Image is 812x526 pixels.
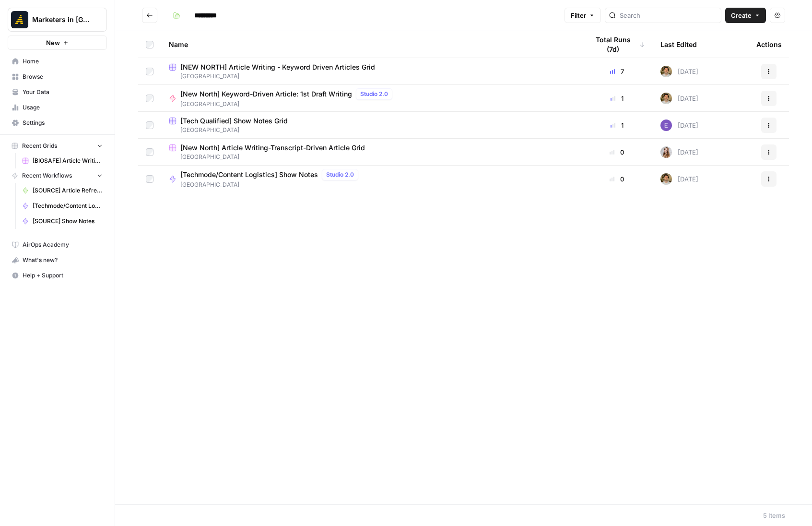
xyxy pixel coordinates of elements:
button: Recent Workflows [8,168,107,183]
img: 5zyzjh3tw4s3l6pe5wy4otrd1hyg [660,93,672,104]
img: fgkld43o89z7d2dcu0r80zen0lng [660,120,672,131]
button: Go back [142,8,157,23]
button: Create [725,8,766,23]
div: [DATE] [660,173,698,185]
span: Help + Support [23,271,103,280]
span: AirOps Academy [23,240,103,249]
span: [Tech Qualified] Show Notes Grid [180,116,288,126]
button: Workspace: Marketers in Demand [8,8,107,32]
span: [GEOGRAPHIC_DATA] [169,153,573,161]
a: [Tech Qualified] Show Notes Grid[GEOGRAPHIC_DATA] [169,116,573,134]
span: Studio 2.0 [360,90,388,98]
div: Actions [756,31,782,58]
div: 1 [588,120,645,130]
div: What's new? [8,253,106,267]
span: [New North] Keyword-Driven Article: 1st Draft Writing [180,89,352,99]
div: Name [169,31,573,58]
span: [SOURCE] Article Refresh Writing [33,186,103,195]
a: Browse [8,69,107,84]
span: [Techmode/Content Logistics] Show Notes [180,170,318,179]
span: [GEOGRAPHIC_DATA] [169,72,573,81]
div: 7 [588,67,645,76]
span: [New North] Article Writing-Transcript-Driven Article Grid [180,143,365,153]
a: AirOps Academy [8,237,107,252]
div: [DATE] [660,93,698,104]
div: [DATE] [660,146,698,158]
img: 5zyzjh3tw4s3l6pe5wy4otrd1hyg [660,66,672,77]
button: Recent Grids [8,139,107,153]
span: [BIOSAFE] Article Writing - Keyword-Driven Article + Source Grid [33,156,103,165]
button: New [8,36,107,50]
input: Search [620,11,717,20]
button: Help + Support [8,268,107,283]
a: Usage [8,100,107,115]
span: [Techmode/Content Logistics] Show Notes [33,202,103,210]
button: What's new? [8,252,107,268]
span: Marketers in [GEOGRAPHIC_DATA] [32,15,90,24]
img: kuys64wq30ic8smehvb70tdiqcha [660,146,672,158]
div: 0 [588,174,645,184]
a: [SOURCE] Show Notes [18,214,107,229]
a: Settings [8,115,107,131]
span: Home [23,57,103,66]
div: [DATE] [660,66,698,77]
a: [New North] Keyword-Driven Article: 1st Draft WritingStudio 2.0[GEOGRAPHIC_DATA] [169,88,573,108]
span: Recent Workflows [22,171,72,180]
span: Create [731,11,752,20]
div: Total Runs (7d) [588,31,645,58]
a: [Techmode/Content Logistics] Show Notes [18,198,107,214]
span: [GEOGRAPHIC_DATA] [180,100,396,108]
a: Your Data [8,84,107,100]
div: 5 Items [763,511,785,520]
span: Usage [23,103,103,112]
div: Last Edited [660,31,697,58]
span: Browse [23,72,103,81]
div: [DATE] [660,120,698,131]
a: [NEW NORTH] Article Writing - Keyword Driven Articles Grid[GEOGRAPHIC_DATA] [169,62,573,81]
button: Filter [565,8,601,23]
span: New [46,38,60,48]
span: Settings [23,119,103,127]
span: [SOURCE] Show Notes [33,217,103,226]
div: 0 [588,147,645,157]
span: Recent Grids [22,142,57,150]
span: Your Data [23,88,103,96]
a: [BIOSAFE] Article Writing - Keyword-Driven Article + Source Grid [18,153,107,168]
span: [GEOGRAPHIC_DATA] [180,180,362,189]
a: [Techmode/Content Logistics] Show NotesStudio 2.0[GEOGRAPHIC_DATA] [169,169,573,189]
img: 5zyzjh3tw4s3l6pe5wy4otrd1hyg [660,173,672,185]
a: [New North] Article Writing-Transcript-Driven Article Grid[GEOGRAPHIC_DATA] [169,143,573,161]
span: Filter [571,11,586,20]
span: Studio 2.0 [326,170,354,179]
a: [SOURCE] Article Refresh Writing [18,183,107,198]
div: 1 [588,94,645,103]
span: [GEOGRAPHIC_DATA] [169,126,573,134]
span: [NEW NORTH] Article Writing - Keyword Driven Articles Grid [180,62,375,72]
img: Marketers in Demand Logo [11,11,28,28]
a: Home [8,54,107,69]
